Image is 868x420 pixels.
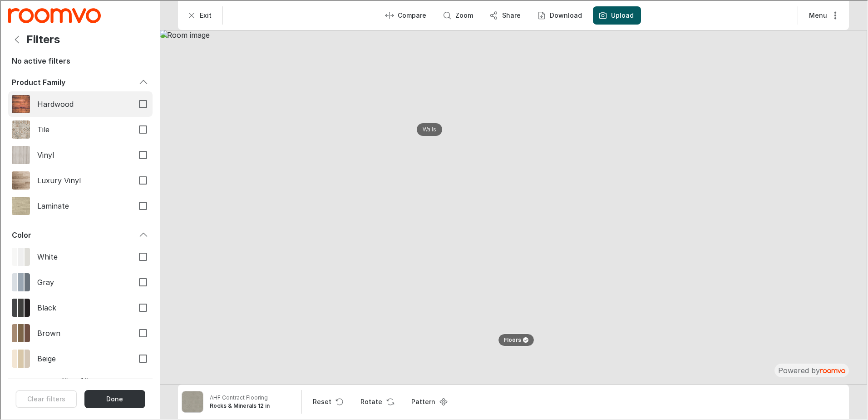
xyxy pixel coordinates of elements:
[436,5,479,24] button: Zoom room image
[497,333,533,345] button: Floors
[36,175,125,185] span: Luxury Vinyl
[531,5,588,24] button: Download
[7,30,25,48] button: Back
[501,10,520,19] p: Share
[25,32,59,45] h4: Filters
[801,5,844,24] button: More actions
[397,10,425,19] p: Compare
[7,72,152,90] div: Product Family
[11,76,137,86] div: Product Family
[36,149,125,159] span: Vinyl
[483,5,527,24] button: Share
[206,390,297,412] button: Show details for Rocks & Minerals 12 in
[36,302,125,312] span: Black
[819,368,844,372] img: roomvo_wordmark.svg
[777,365,844,375] div: The visualizer is powered by Roomvo.
[11,55,69,65] h6: No active filters
[7,225,152,243] div: Color
[7,7,100,22] img: Logo representing Three Sister's Improvements.
[11,229,137,239] div: Color
[422,125,435,133] p: Walls
[181,5,218,24] button: Exit
[777,365,844,375] p: Powered by
[159,29,866,384] img: Room image
[592,5,640,24] button: Upload a picture of your room
[36,98,125,108] span: Hardwood
[7,370,152,389] button: View All
[36,124,125,134] span: Tile
[36,276,125,286] span: Gray
[379,5,433,24] button: Enter compare mode
[454,10,472,19] p: Zoom
[209,401,294,409] h6: Rocks & Minerals 12 in
[7,7,100,22] a: Go to Three Sister's Improvements's website.
[84,389,144,407] button: Close the filters menu
[199,10,211,19] p: Exit
[7,30,152,418] div: Filters menu
[36,353,125,363] span: Beige
[36,200,125,210] span: Laminate
[181,390,202,411] img: Rocks & Minerals 12 in
[352,392,399,410] button: Rotate Surface
[209,393,267,401] p: AHF Contract Flooring
[36,327,125,337] span: Brown
[416,122,441,135] button: Walls
[610,10,633,19] label: Upload
[549,10,581,19] p: Download
[403,392,453,410] button: Open pattern dialog
[305,392,349,410] button: Reset product
[36,251,125,261] span: White
[503,335,520,343] p: Floors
